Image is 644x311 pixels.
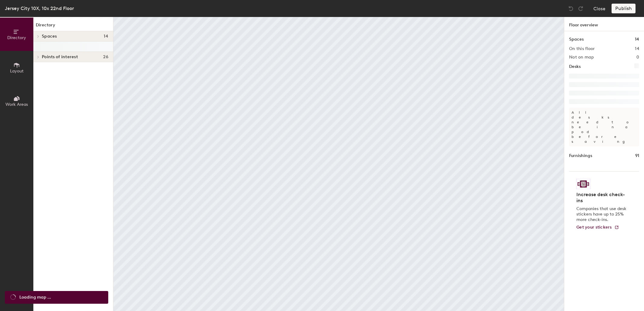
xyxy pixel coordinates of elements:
h1: Directory [33,22,113,31]
h1: 14 [635,36,639,43]
span: 26 [103,55,108,59]
h2: On this floor [569,46,595,51]
span: 14 [104,34,108,39]
span: Work Areas [5,102,28,107]
div: Jersey City 10X, 10x 22nd Floor [5,5,74,12]
a: Get your stickers [576,225,619,230]
span: Spaces [42,34,57,39]
span: Points of interest [42,55,78,59]
h1: 91 [635,152,639,159]
h1: Desks [569,63,581,70]
p: All desks need to be in a pod before saving [569,108,639,146]
button: Close [593,4,605,13]
h2: Not on map [569,55,594,60]
h1: Spaces [569,36,584,43]
h2: 0 [636,55,639,60]
img: Sticker logo [576,179,590,189]
h4: Increase desk check-ins [576,192,628,204]
h2: 14 [635,46,639,51]
span: Get your stickers [576,225,612,230]
h1: Floor overview [564,17,644,31]
p: Companies that use desk stickers have up to 25% more check-ins. [576,206,628,222]
span: Directory [7,35,26,40]
span: Layout [10,69,24,74]
span: Loading map ... [19,294,51,301]
img: Undo [568,5,574,12]
img: Redo [578,5,584,12]
h1: Furnishings [569,152,592,159]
